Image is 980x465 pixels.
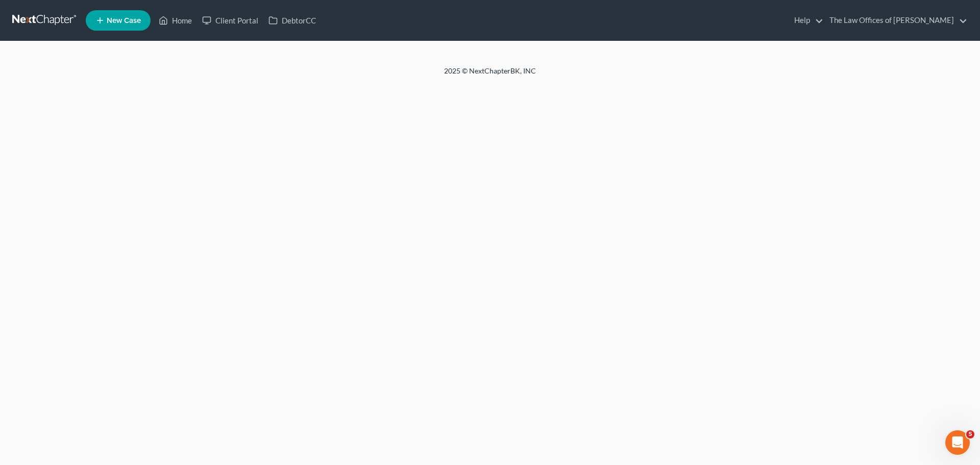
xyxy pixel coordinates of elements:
[154,11,197,30] a: Home
[86,10,151,31] new-legal-case-button: New Case
[197,11,263,30] a: Client Portal
[263,11,321,30] a: DebtorCC
[199,66,781,84] div: 2025 © NextChapterBK, INC
[945,430,970,455] iframe: Intercom live chat
[824,11,967,30] a: The Law Offices of [PERSON_NAME]
[966,430,974,438] span: 5
[789,11,823,30] a: Help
